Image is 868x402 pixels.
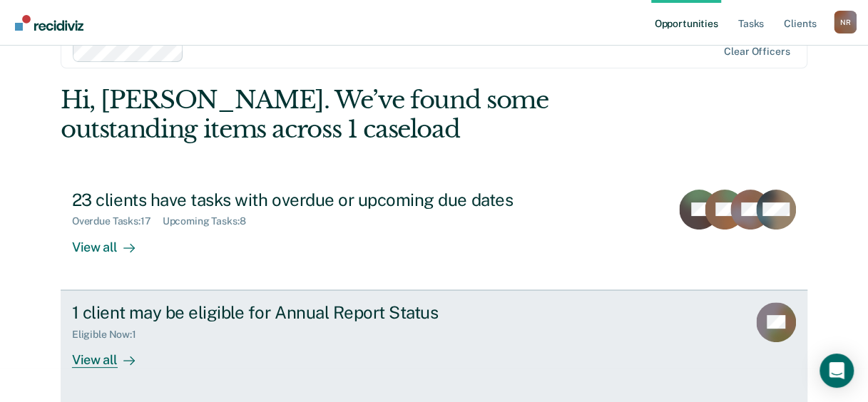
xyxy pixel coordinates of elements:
[163,215,257,227] div: Upcoming Tasks : 8
[72,340,152,368] div: View all
[834,11,857,33] div: N R
[724,46,790,58] div: Clear officers
[72,190,573,210] div: 23 clients have tasks with overdue or upcoming due dates
[15,15,83,31] img: Recidiviz
[72,329,148,341] div: Eligible Now : 1
[72,302,573,323] div: 1 client may be eligible for Annual Report Status
[72,227,152,255] div: View all
[72,215,163,227] div: Overdue Tasks : 17
[61,178,807,290] a: 23 clients have tasks with overdue or upcoming due datesOverdue Tasks:17Upcoming Tasks:8View all
[61,86,658,144] div: Hi, [PERSON_NAME]. We’ve found some outstanding items across 1 caseload
[820,354,854,388] div: Open Intercom Messenger
[834,11,857,33] button: Profile dropdown button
